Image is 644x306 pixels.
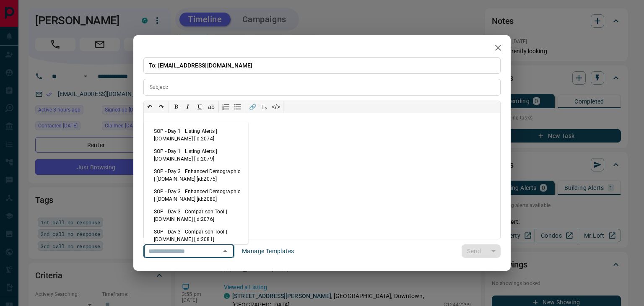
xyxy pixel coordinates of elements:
[144,185,248,205] li: SOP - Day 3 | Enhanced Demographic | [DOMAIN_NAME] [id:2080]
[219,245,231,257] button: Close
[170,101,182,113] button: 𝐁
[237,244,299,258] button: Manage Templates
[258,101,270,113] button: T̲ₓ
[143,57,501,74] p: To:
[144,145,248,165] li: SOP - Day 1 | Listing Alerts | [DOMAIN_NAME] [id:2079]
[182,101,194,113] button: 𝑰
[156,101,167,113] button: ↷
[150,83,168,91] p: Subject:
[144,101,156,113] button: ↶
[197,103,202,110] span: 𝐔
[144,125,248,145] li: SOP - Day 1 | Listing Alerts | [DOMAIN_NAME] [id:2074]
[158,62,253,69] span: [EMAIL_ADDRESS][DOMAIN_NAME]
[220,101,232,113] button: Numbered list
[194,101,205,113] button: 𝐔
[144,165,248,185] li: SOP - Day 3 | Enhanced Demographic | [DOMAIN_NAME] [id:2075]
[247,101,258,113] button: 🔗
[144,226,248,246] li: SOP - Day 3 | Comparison Tool | [DOMAIN_NAME] [id:2081]
[232,101,244,113] button: Bullet list
[144,205,248,226] li: SOP - Day 3 | Comparison Tool | [DOMAIN_NAME] [id:2076]
[208,104,215,110] s: ab
[205,101,217,113] button: ab
[270,101,282,113] button: </>
[462,244,501,258] div: split button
